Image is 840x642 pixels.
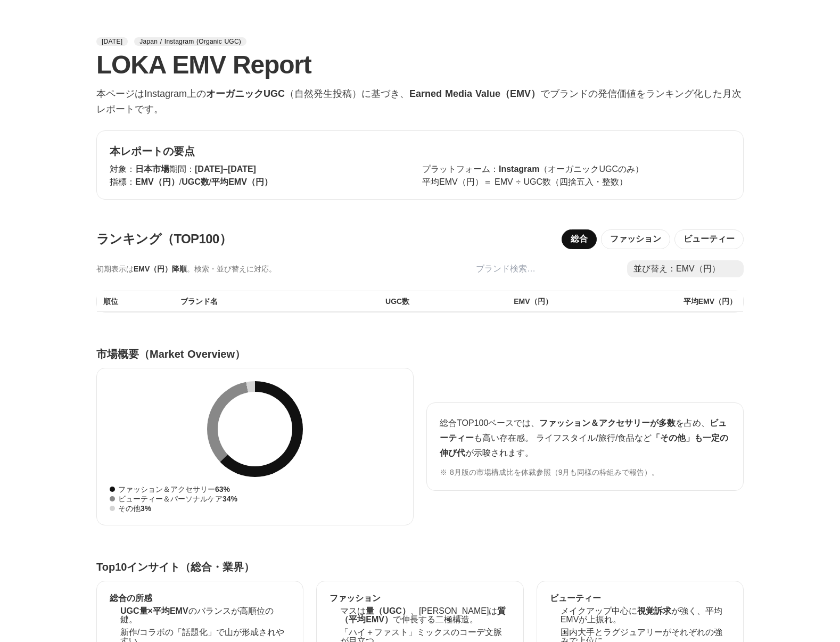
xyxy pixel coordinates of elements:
[110,144,730,159] h2: 本レポートの要点
[539,418,676,427] b: ファッション＆アクセサリーが多数
[96,37,128,46] span: [DATE]
[330,594,510,603] h4: ファッション
[207,381,303,477] div: 市場シェア: Fashion 63%, Beauty 34%, Other 3%
[110,505,400,512] div: その他
[195,164,256,174] b: [DATE]–[DATE]
[96,264,276,274] div: 初期表示は 。検索・並び替えに対応。
[223,495,237,503] b: 34%
[120,607,290,624] li: のバランスが高順位の鍵。
[97,291,174,312] th: 順位
[110,178,418,186] li: 指標： / /
[135,164,169,174] b: 日本市場
[422,165,730,174] li: プラットフォーム： （オーガニックUGCのみ）
[134,37,246,46] span: Japan / Instagram (Organic UGC)
[96,347,744,361] h3: 市場概要（Market Overview）
[96,52,744,78] h1: LOKA EMV Report
[96,86,744,118] p: 本ページはInstagram上の （自然発生投稿）に基づき、 でブランドの発信価値をランキング化した月次レポートです。
[110,495,400,503] div: ビューティー＆パーソナルケア
[499,164,539,174] b: Instagram
[440,433,728,457] b: 「その他」も一定の伸び代
[409,88,540,99] strong: Earned Media Value（EMV）
[561,607,730,624] li: メイクアップ中心に が強く、平均EMVが上振れ。
[96,231,232,248] h2: ランキング（TOP100）
[110,594,290,603] h4: 総合の所感
[601,229,670,249] button: ファッション
[340,607,510,624] li: マスは 、[PERSON_NAME]は で伸長する二極構造。
[211,177,273,186] b: 平均EMV（円）
[440,418,727,442] b: ビューティー
[215,485,230,493] b: 63%
[550,594,730,603] h4: ビューティー
[340,606,506,624] b: 質（平均EMV）
[637,606,671,615] b: 視覚訴求
[120,606,188,615] b: UGC量×平均EMV
[366,606,410,615] b: 量（UGC）
[182,177,209,186] b: UGC数
[559,291,743,312] th: 平均EMV（円）
[110,165,418,174] li: 対象： 期間：
[422,178,730,186] li: 平均EMV（円）＝ EMV ÷ UGC数（四捨五入・整数）
[467,260,621,278] input: ブランド検索…
[206,88,285,99] strong: オーガニックUGC
[416,291,558,312] th: EMV（円）
[314,291,416,312] th: UGC数
[96,559,744,574] h3: Top10インサイト（総合・業界）
[440,416,730,460] p: 総合TOP100ベースでは、 を占め、 も高い存在感。 ライフスタイル/旅行/食品など が示唆されます。
[141,504,151,513] b: 3%
[134,265,187,273] b: EMV（円）降順
[674,229,744,249] button: ビューティー
[135,177,179,186] b: EMV（円）
[110,485,400,493] div: ファッション＆アクセサリー
[440,467,730,478] p: ※ 8月版の市場構成比を体裁参照（9月も同様の枠組みで報告）。
[562,229,597,249] button: 総合
[174,291,314,312] th: ブランド名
